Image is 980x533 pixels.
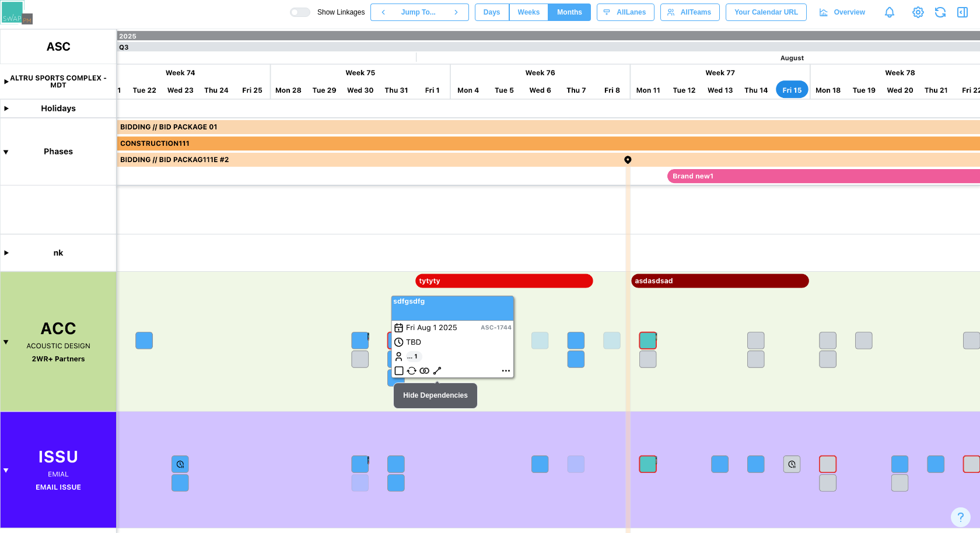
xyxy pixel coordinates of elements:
[932,4,949,20] button: Refresh Grid
[393,383,478,409] div: Hide Dependencies
[660,3,720,21] button: AllTeams
[548,3,591,21] button: Months
[310,8,365,17] span: Show Linkages
[681,4,711,20] span: All Teams
[395,3,443,21] button: Jump To...
[734,4,798,20] span: Your Calendar URL
[726,3,807,21] button: Your Calendar URL
[518,4,540,20] span: Weeks
[484,4,501,20] span: Days
[401,4,436,20] span: Jump To...
[509,3,549,21] button: Weeks
[617,4,646,20] span: All Lanes
[475,3,509,21] button: Days
[597,3,654,21] button: AllLanes
[834,4,865,20] span: Overview
[910,4,926,20] a: View Project
[557,4,582,20] span: Months
[813,3,874,21] a: Overview
[880,2,900,22] a: Notifications
[954,4,971,20] button: Open Drawer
